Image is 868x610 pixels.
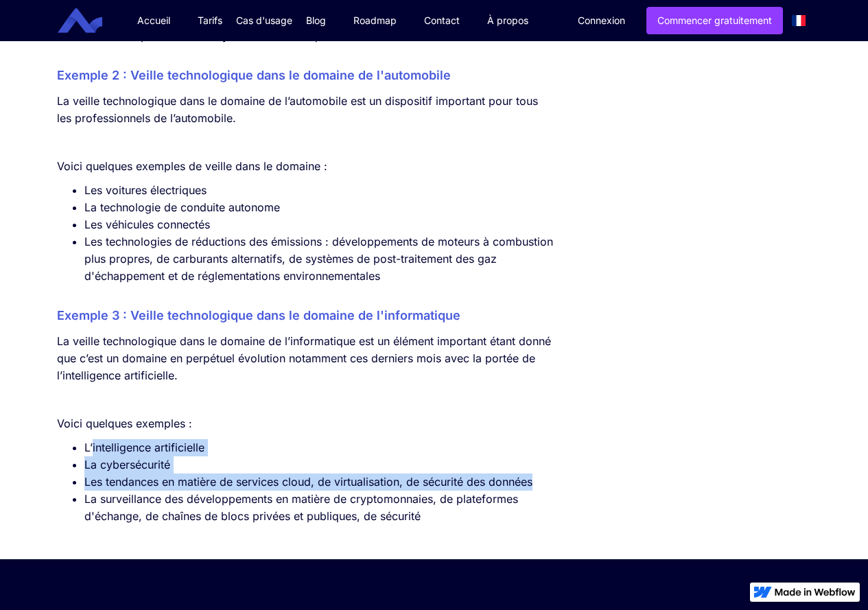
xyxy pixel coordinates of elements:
li: Les tendances en matière de services cloud, de virtualisation, de sécurité des données [84,473,556,491]
li: L’intelligence artificielle [84,439,556,456]
li: Les véhicules connectés [84,216,556,233]
a: Connexion [567,8,635,34]
li: La cybersécurité [84,456,556,473]
a: Commencer gratuitement [646,7,783,34]
li: La technologie de conduite autonome [84,199,556,216]
p: Voici quelques exemples de veille dans le domaine : [57,158,556,175]
p: Voici quelques exemples : [57,415,556,432]
li: Les voitures électriques [84,182,556,199]
p: ‍ [57,391,556,408]
h3: Exemple 2 : Veille technologique dans le domaine de l'automobile [57,65,556,86]
p: La veille technologique dans le domaine de l’automobile est un dispositif important pour tous les... [57,93,556,127]
a: home [68,8,113,34]
p: ‍ [57,134,556,151]
li: La surveillance des développements en matière de cryptomonnaies, de plateformes d'échange, de cha... [84,491,556,525]
div: Cas d'usage [236,14,292,27]
p: La veille technologique dans le domaine de l’informatique est un élément important étant donné qu... [57,333,556,384]
h3: Exemple 3 : Veille technologique dans le domaine de l'informatique [57,305,556,326]
img: Made in Webflow [775,588,856,596]
li: Les technologies de réductions des émissions : développements de moteurs à combustion plus propre... [84,233,556,285]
